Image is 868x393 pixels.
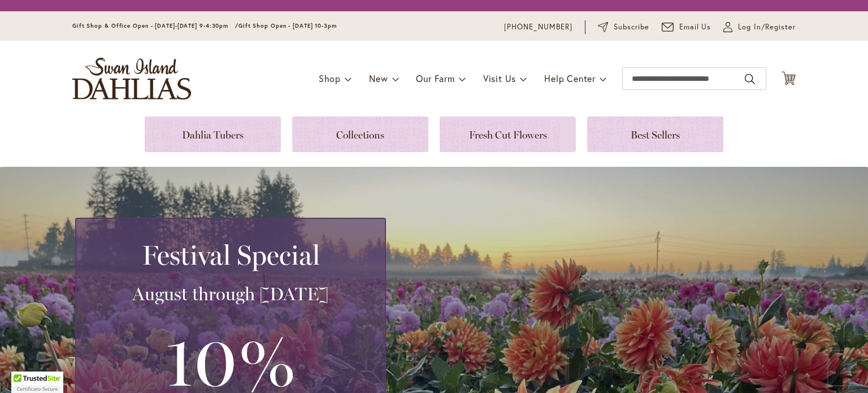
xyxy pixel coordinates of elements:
span: Email Us [679,21,711,33]
span: Shop [319,72,341,84]
span: Help Center [544,72,596,84]
a: store logo [72,58,191,100]
a: [PHONE_NUMBER] [504,21,572,33]
span: New [369,72,388,84]
span: Visit Us [483,72,516,84]
h2: Festival Special [90,239,371,271]
span: Subscribe [614,21,649,33]
a: Log In/Register [723,21,796,33]
span: Our Farm [416,72,454,84]
span: Gift Shop Open - [DATE] 10-3pm [238,22,337,29]
span: Log In/Register [738,21,796,33]
div: TrustedSite Certified [11,372,63,393]
h3: August through [DATE] [90,283,371,305]
button: Search [745,70,755,88]
a: Email Us [662,21,711,33]
a: Subscribe [598,21,649,33]
span: Gift Shop & Office Open - [DATE]-[DATE] 9-4:30pm / [72,22,238,29]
